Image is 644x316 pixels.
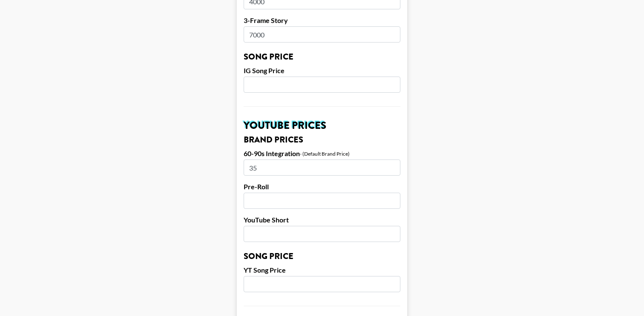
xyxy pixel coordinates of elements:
[244,136,400,144] h3: Brand Prices
[244,182,400,191] label: Pre-Roll
[244,120,400,131] h2: YouTube Prices
[300,151,350,157] div: - (Default Brand Price)
[244,149,300,158] label: 60-90s Integration
[244,252,400,261] h3: Song Price
[244,16,400,25] label: 3-Frame Story
[244,66,400,75] label: IG Song Price
[244,216,400,224] label: YouTube Short
[244,53,400,61] h3: Song Price
[244,266,400,274] label: YT Song Price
